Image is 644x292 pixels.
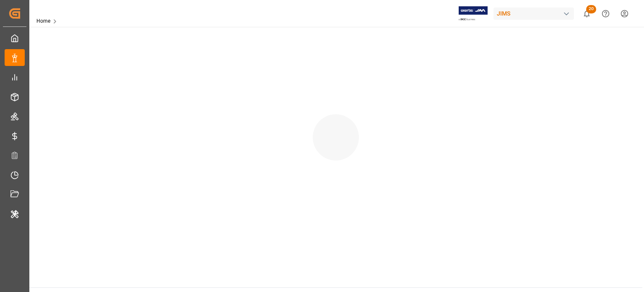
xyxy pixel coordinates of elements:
[577,4,596,23] button: show 20 new notifications
[36,18,50,24] a: Home
[459,6,488,21] img: Exertis%20JAM%20-%20Email%20Logo.jpg_1722504956.jpg
[586,5,596,13] span: 20
[493,8,574,20] div: JIMS
[596,4,615,23] button: Help Center
[493,5,577,21] button: JIMS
